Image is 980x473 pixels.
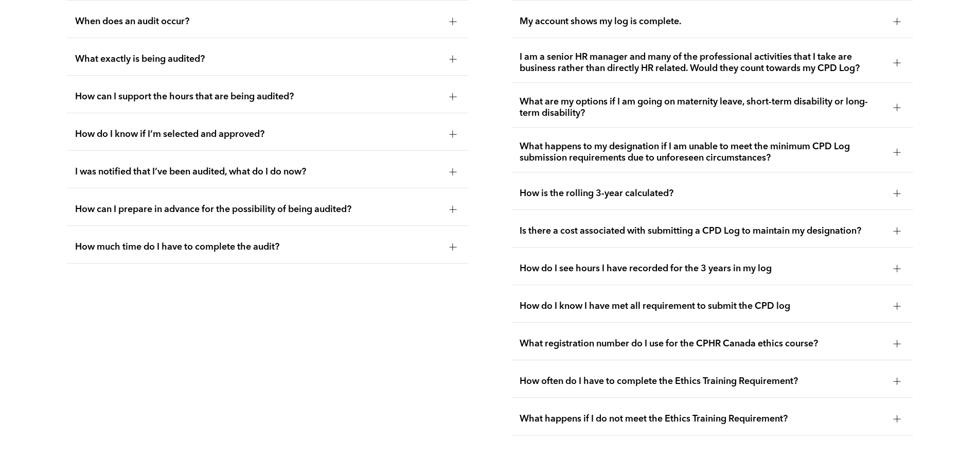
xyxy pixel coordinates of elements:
[520,376,885,387] span: How often do I have to complete the Ethics Training Requirement?
[520,51,885,74] span: I am a senior HR manager and many of the professional activities that I take are business rather ...
[75,16,441,27] span: When does an audit occur?
[520,188,885,199] span: How is the rolling 3-year calculated?
[75,54,441,65] span: What exactly is being audited?
[520,263,885,274] span: How do I see hours I have recorded for the 3 years in my log
[520,225,885,237] span: Is there a cost associated with submitting a CPD Log to maintain my designation?
[75,129,441,140] span: How do I know if I’m selected and approved?
[520,301,885,312] span: How do I know I have met all requirement to submit the CPD log
[520,413,885,425] span: What happens if I do not meet the Ethics Training Requirement?
[520,96,885,119] span: What are my options if I am going on maternity leave, short-term disability or long-term disability?
[520,338,885,349] span: What registration number do I use for the CPHR Canada ethics course?
[520,16,885,27] span: My account shows my log is complete.
[75,91,441,102] span: How can I support the hours that are being audited?
[520,141,885,164] span: What happens to my designation if I am unable to meet the minimum CPD Log submission requirements...
[75,241,441,253] span: How much time do I have to complete the audit?
[75,204,441,215] span: How can I prepare in advance for the possibility of being audited?
[75,166,441,178] span: I was notified that I’ve been audited, what do I do now?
